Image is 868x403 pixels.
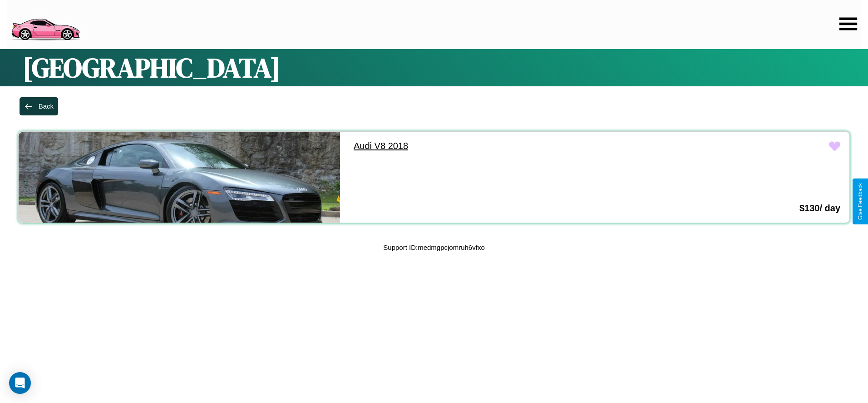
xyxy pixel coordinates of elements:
[39,102,54,110] div: Back
[799,203,840,214] h3: $ 130 / day
[383,241,484,254] p: Support ID: medmgpcjomruh6vfxo
[23,49,845,86] h1: [GEOGRAPHIC_DATA]
[857,183,863,220] div: Give Feedback
[20,97,58,115] button: Back
[345,132,666,160] a: Audi V8 2018
[9,372,31,394] div: Open Intercom Messenger
[7,5,84,43] img: logo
